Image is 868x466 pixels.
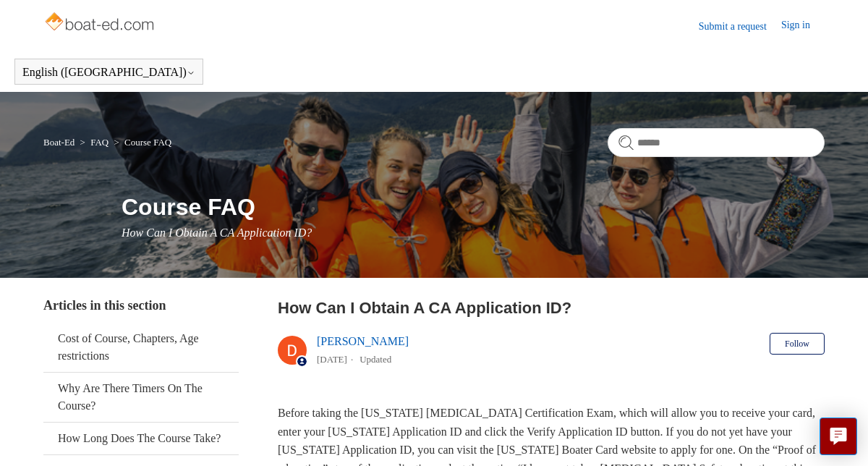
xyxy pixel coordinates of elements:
[781,17,825,35] a: Sign in
[77,137,111,148] li: FAQ
[770,333,825,355] button: Follow Article
[43,137,77,148] li: Boat-Ed
[22,66,195,79] button: English ([GEOGRAPHIC_DATA])
[317,354,347,365] time: 03/01/2024, 13:15
[317,335,409,347] a: [PERSON_NAME]
[699,19,781,34] a: Submit a request
[111,137,171,148] li: Course FAQ
[43,323,239,372] a: Cost of Course, Chapters, Age restrictions
[122,190,825,224] h1: Course FAQ
[43,137,75,148] a: Boat-Ed
[359,354,391,365] li: Updated
[278,296,825,320] h2: How Can I Obtain A CA Application ID?
[122,226,312,239] span: How Can I Obtain A CA Application ID?
[124,137,171,148] a: Course FAQ
[608,128,825,157] input: Search
[43,373,239,422] a: Why Are There Timers On The Course?
[90,137,109,148] a: FAQ
[43,298,166,313] span: Articles in this section
[43,9,158,38] img: Boat-Ed Help Center home page
[43,423,239,454] a: How Long Does The Course Take?
[820,418,857,455] button: Live chat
